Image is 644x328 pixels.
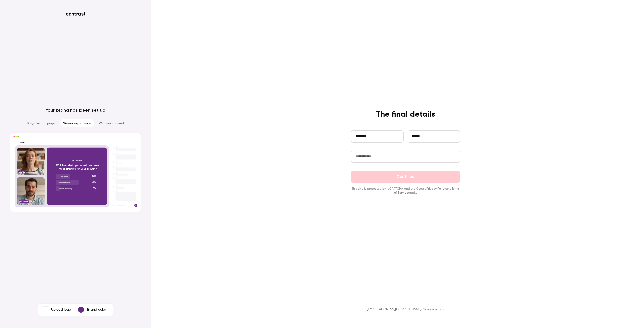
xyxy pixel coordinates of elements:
p: This site is protected by reCAPTCHA and the Google and apply. [351,187,460,195]
p: Your brand has been set up [46,107,105,113]
a: Terms of Service [394,187,460,194]
li: Registration page [24,119,58,127]
li: Webinar channel [96,119,127,127]
h4: The final details [376,109,435,119]
button: Brand color [74,305,112,315]
a: Change email [421,308,444,311]
label: AcmeUpload logo [39,305,74,315]
a: Privacy Policy [426,187,446,190]
img: Acme [43,307,49,313]
p: Brand color [87,307,106,312]
p: [EMAIL_ADDRESS][DOMAIN_NAME] [367,307,444,312]
li: Viewer experience [60,119,94,127]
